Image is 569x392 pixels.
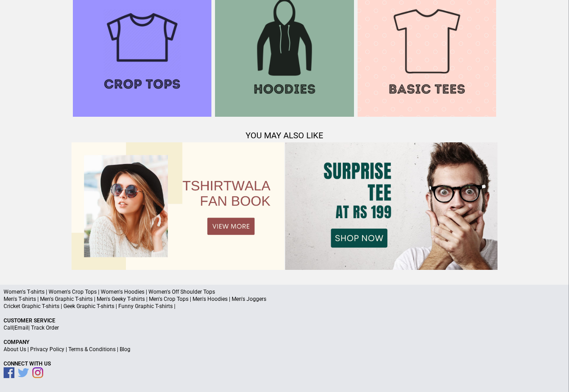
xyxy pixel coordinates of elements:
[4,339,565,346] p: Company
[4,317,565,324] p: Customer Service
[4,295,565,303] p: Men's T-shirts | Men's Graphic T-shirts | Men's Geeky T-shirts | Men's Crop Tops | Men's Hoodies ...
[30,346,64,352] a: Privacy Policy
[14,325,28,331] a: Email
[4,324,565,331] p: | |
[246,131,323,141] span: YOU MAY ALSO LIKE
[120,346,130,352] a: Blog
[4,360,565,367] p: Connect With Us
[4,346,565,353] p: | | |
[4,303,565,310] p: Cricket Graphic T-shirts | Geek Graphic T-shirts | Funny Graphic T-shirts |
[4,346,26,352] a: About Us
[4,288,565,295] p: Women's T-shirts | Women's Crop Tops | Women's Hoodies | Women's Off Shoulder Tops
[31,325,59,331] a: Track Order
[68,346,116,352] a: Terms & Conditions
[4,325,13,331] a: Call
